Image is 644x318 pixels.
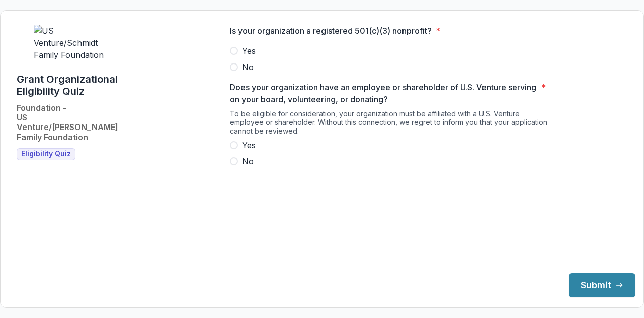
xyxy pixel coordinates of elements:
[21,150,71,158] span: Eligibility Quiz
[242,45,256,57] span: Yes
[230,81,537,105] p: Does your organization have an employee or shareholder of U.S. Venture serving on your board, vol...
[242,155,254,167] span: No
[242,61,254,73] span: No
[230,109,552,139] div: To be eligible for consideration, your organization must be affiliated with a U.S. Venture employ...
[17,103,126,142] h2: Foundation - US Venture/[PERSON_NAME] Family Foundation
[242,139,256,151] span: Yes
[34,25,109,61] img: US Venture/Schmidt Family Foundation
[230,25,432,37] p: Is your organization a registered 501(c)(3) nonprofit?
[569,273,635,297] button: Submit
[17,73,126,97] h1: Grant Organizational Eligibility Quiz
